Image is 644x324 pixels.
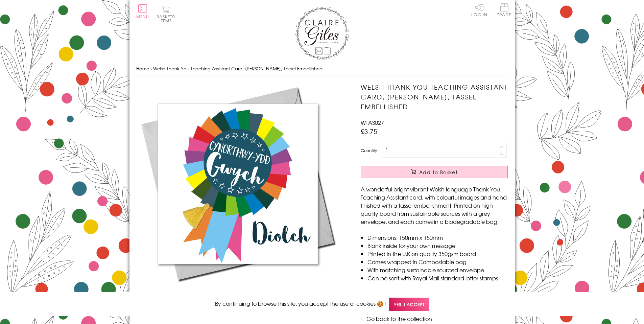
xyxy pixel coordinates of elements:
li: Dimensions: 150mm x 150mm [367,233,508,241]
nav: breadcrumbs [136,62,508,76]
span: 0 items [160,14,175,24]
button: Add to Basket [361,166,508,178]
a: Home [136,65,149,72]
span: Add to Basket [419,169,458,176]
span: Welsh Thank You Teaching Assistant Card, [PERSON_NAME], Tassel Embellished [153,65,323,72]
li: With matching sustainable sourced envelope [367,266,508,274]
li: Comes wrapped in Compostable bag [367,258,508,266]
span: Menu [136,14,149,20]
span: Trade [497,3,511,17]
a: Go back to the collection [366,315,432,323]
a: Trade [497,3,511,18]
img: Claire Giles Greetings Cards [295,7,349,60]
img: Welsh Thank You Teaching Assistant Card, Rosette, Tassel Embellished [136,82,339,285]
span: £3.75 [361,126,377,136]
button: Menu [136,4,149,19]
p: A wonderful bright vibrant Welsh language Thank You Teaching Assistant card, with colourful image... [361,185,508,226]
button: Basket0 items [157,5,175,23]
span: Yes, I accept [389,298,429,311]
h1: Welsh Thank You Teaching Assistant Card, [PERSON_NAME], Tassel Embellished [361,82,508,111]
a: Log In [471,3,487,17]
span: › [150,65,152,72]
li: Blank inside for your own message [367,241,508,250]
label: Quantity [361,147,377,154]
li: Can be sent with Royal Mail standard letter stamps [367,274,508,282]
span: WTAS027 [361,118,384,126]
li: Printed in the U.K on quality 350gsm board [367,250,508,258]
